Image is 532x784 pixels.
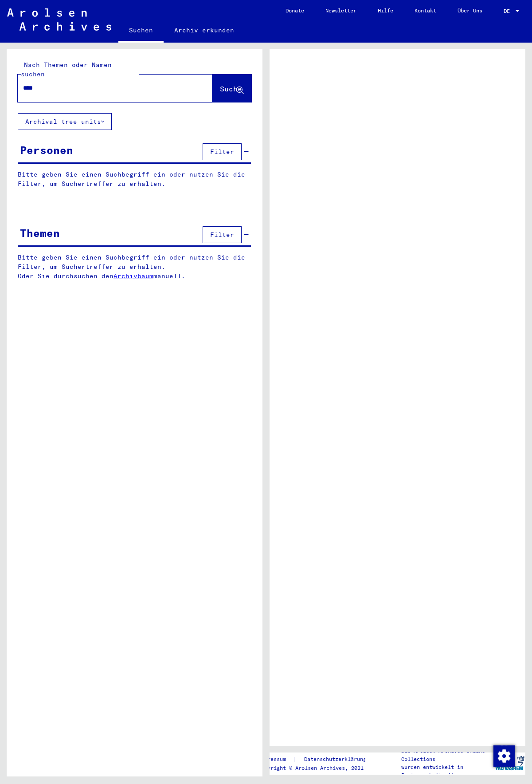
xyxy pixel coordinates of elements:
[493,745,514,766] div: Zustimmung ändern
[504,8,513,14] span: DE
[493,745,515,767] img: Zustimmung ändern
[297,755,377,764] a: Datenschutzerklärung
[21,61,112,78] mat-label: Nach Themen oder Namen suchen
[210,231,234,239] span: Filter
[18,170,251,189] p: Bitte geben Sie einen Suchbegriff ein oder nutzen Sie die Filter, um Suchertreffer zu erhalten.
[258,764,377,772] p: Copyright © Arolsen Archives, 2021
[258,755,377,764] div: |
[203,143,242,160] button: Filter
[164,20,245,41] a: Archiv erkunden
[18,253,251,281] p: Bitte geben Sie einen Suchbegriff ein oder nutzen Sie die Filter, um Suchertreffer zu erhalten. O...
[212,75,251,102] button: Suche
[401,763,493,779] p: wurden entwickelt in Partnerschaft mit
[20,142,73,158] div: Personen
[220,84,242,93] span: Suche
[7,8,111,31] img: Arolsen_neg.svg
[401,747,493,763] p: Die Arolsen Archives Online-Collections
[203,226,242,243] button: Filter
[118,20,164,43] a: Suchen
[210,148,234,156] span: Filter
[258,755,293,764] a: Impressum
[113,272,153,280] a: Archivbaum
[20,225,60,241] div: Themen
[18,113,112,130] button: Archival tree units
